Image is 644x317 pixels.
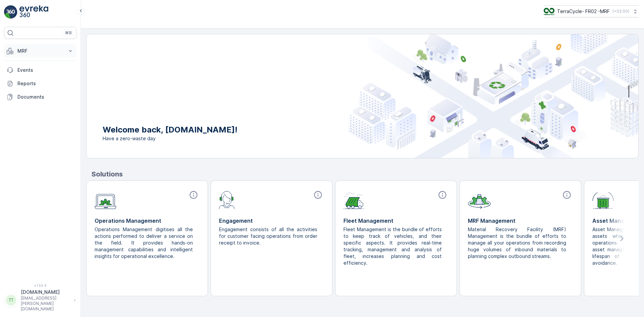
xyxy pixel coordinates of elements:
[92,169,639,179] p: Solutions
[219,217,324,225] p: Engagement
[4,77,76,90] a: Reports
[4,5,17,19] img: logo
[612,9,629,14] p: ( +02:00 )
[468,226,568,260] p: Material Recovery Facility (MRF) Management is the bundle of efforts to manage all your operation...
[557,8,610,15] p: TerraCycle- FR02 -MRF
[95,217,200,225] p: Operations Management
[219,226,319,246] p: Engagement consists of all the activities for customer facing operations from order receipt to in...
[4,283,76,287] span: v 1.50.4
[468,217,573,225] p: MRF Management
[17,94,74,100] p: Documents
[544,5,639,17] button: TerraCycle- FR02 -MRF(+02:00)
[343,217,448,225] p: Fleet Management
[17,48,63,54] p: MRF
[4,44,76,58] button: MRF
[19,5,48,19] img: logo_light-DOdMpM7g.png
[21,289,70,296] p: [DOMAIN_NAME]
[348,34,638,158] img: city illustration
[544,8,554,15] img: terracycle.png
[95,226,194,260] p: Operations Management digitises all the actions performed to deliver a service on the field. It p...
[103,135,237,142] span: Have a zero-waste day
[17,67,74,73] p: Events
[219,190,235,209] img: module-icon
[17,80,74,87] p: Reports
[103,124,237,135] p: Welcome back, [DOMAIN_NAME]!
[4,63,76,77] a: Events
[468,190,491,209] img: module-icon
[343,226,443,266] p: Fleet Management is the bundle of efforts to keep track of vehicles, and their specific aspects. ...
[65,30,72,36] p: ⌘B
[343,190,364,209] img: module-icon
[592,190,614,209] img: module-icon
[6,295,16,306] div: TT
[4,90,76,104] a: Documents
[95,190,116,209] img: module-icon
[21,296,70,312] p: [EMAIL_ADDRESS][PERSON_NAME][DOMAIN_NAME]
[4,289,76,312] button: TT[DOMAIN_NAME][EMAIL_ADDRESS][PERSON_NAME][DOMAIN_NAME]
